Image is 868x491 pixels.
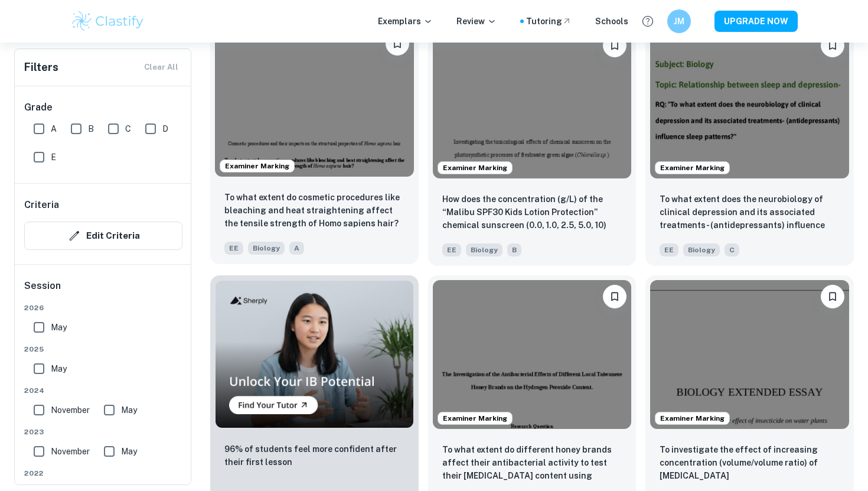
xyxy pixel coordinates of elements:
[438,413,512,424] span: Examiner Marking
[121,445,137,458] span: May
[224,191,404,230] p: To what extent do cosmetic procedures like bleaching and heat straightening affect the tensile st...
[215,27,414,176] img: Biology EE example thumbnail: To what extent do cosmetic procedures li
[162,122,168,135] span: D
[428,24,637,265] a: Examiner MarkingBookmarkHow does the concentration (g/L) of the “Malibu SPF30 Kids Lotion Protect...
[650,29,849,178] img: Biology EE example thumbnail: To what extent does the neurobiology of
[24,303,182,313] span: 2026
[603,285,626,308] button: Bookmark
[667,9,691,33] button: JM
[725,243,739,256] span: C
[224,242,243,255] span: EE
[655,162,729,173] span: Examiner Marking
[88,122,94,135] span: B
[821,34,844,57] button: Bookmark
[24,279,182,303] h6: Session
[466,243,502,256] span: Biology
[289,242,304,255] span: A
[456,15,497,28] p: Review
[24,468,182,479] span: 2022
[224,443,404,469] p: 96% of students feel more confident after their first lesson
[821,285,844,308] button: Bookmark
[220,161,294,171] span: Examiner Marking
[24,198,59,212] h6: Criteria
[70,9,145,33] img: Clastify logo
[51,151,56,164] span: E
[660,243,678,256] span: EE
[51,404,90,417] span: November
[378,15,433,28] p: Exemplars
[24,385,182,396] span: 2024
[121,404,137,417] span: May
[24,344,182,355] span: 2025
[51,122,57,135] span: A
[51,321,67,334] span: May
[595,15,628,28] a: Schools
[210,24,419,265] a: Examiner MarkingBookmarkTo what extent do cosmetic procedures like bleaching and heat straighteni...
[433,29,632,178] img: Biology EE example thumbnail: How does the concentration (g/L) of the
[24,222,182,250] button: Edit Criteria
[526,15,572,28] a: Tutoring
[51,362,67,375] span: May
[660,443,840,483] p: To investigate the effect of increasing concentration (volume/volume ratio) of malathion (0.1%,0....
[507,243,521,256] span: B
[438,162,512,173] span: Examiner Marking
[24,427,182,437] span: 2023
[442,443,622,483] p: To what extent do different honey brands affect their antibacterial activity to test their hydrog...
[24,59,58,76] h6: Filters
[714,11,798,32] button: UPGRADE NOW
[442,243,461,256] span: EE
[248,242,285,255] span: Biology
[433,280,632,429] img: Biology EE example thumbnail: To what extent do different honey brands
[673,15,686,28] h6: JM
[24,100,182,115] h6: Grade
[638,11,658,31] button: Help and Feedback
[645,24,854,265] a: Examiner MarkingBookmarkTo what extent does the neurobiology of clinical depression and its assoc...
[650,280,849,429] img: Biology EE example thumbnail: To investigate the effect of increasing
[655,413,729,424] span: Examiner Marking
[660,193,840,233] p: To what extent does the neurobiology of clinical depression and its associated treatments- (antid...
[125,122,131,135] span: C
[442,193,622,233] p: How does the concentration (g/L) of the “Malibu SPF30 Kids Lotion Protection” chemical sunscreen ...
[603,34,626,57] button: Bookmark
[215,280,414,428] img: Thumbnail
[51,445,90,458] span: November
[683,243,720,256] span: Biology
[386,32,409,56] button: Bookmark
